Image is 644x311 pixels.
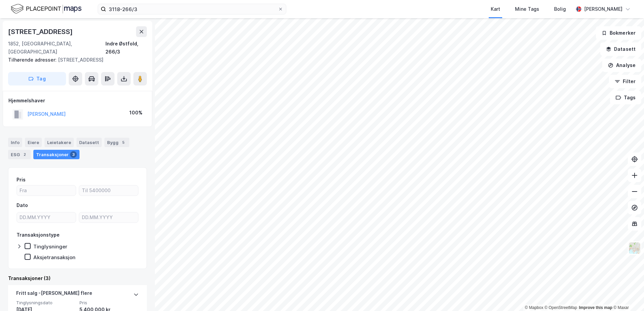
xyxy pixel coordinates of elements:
div: 5 [120,139,127,146]
input: DD.MM.YYYY [79,212,138,222]
input: Søk på adresse, matrikkel, gårdeiere, leietakere eller personer [106,4,278,14]
div: Bygg [104,138,129,147]
div: Hjemmelshaver [8,97,147,105]
button: Analyse [602,59,641,72]
img: Z [628,242,641,254]
img: logo.f888ab2527a4732fd821a326f86c7f29.svg [11,3,82,15]
div: 1852, [GEOGRAPHIC_DATA], [GEOGRAPHIC_DATA] [8,40,105,56]
a: Mapbox [525,305,543,310]
div: Info [8,138,22,147]
div: Datasett [76,138,102,147]
div: Leietakere [44,138,74,147]
span: Pris [79,300,139,306]
button: Datasett [600,42,641,56]
div: ESG [8,150,31,159]
div: [PERSON_NAME] [584,5,622,13]
input: Fra [17,185,76,196]
div: Bolig [554,5,566,13]
div: 100% [129,109,142,117]
a: Improve this map [579,305,612,310]
div: Mine Tags [515,5,539,13]
div: Transaksjonstype [17,231,60,239]
span: Tinglysningsdato [16,300,75,306]
div: Fritt salg - [PERSON_NAME] flere [16,289,92,300]
div: [STREET_ADDRESS] [8,56,141,64]
span: Tilhørende adresser: [8,57,58,63]
div: Aksjetransaksjon [33,254,75,261]
div: Transaksjoner (3) [8,274,147,282]
div: [STREET_ADDRESS] [8,26,74,37]
div: Pris [17,176,26,184]
div: Kart [491,5,500,13]
button: Bokmerker [596,26,641,40]
div: Indre Østfold, 266/3 [105,40,147,56]
iframe: Chat Widget [610,279,644,311]
a: OpenStreetMap [545,305,577,310]
button: Filter [609,75,641,88]
input: DD.MM.YYYY [17,212,76,222]
input: Til 5400000 [79,185,138,196]
button: Tag [8,72,66,85]
div: 2 [21,151,28,158]
div: Transaksjoner [33,150,79,159]
div: Eiere [25,138,42,147]
button: Tags [610,91,641,104]
div: 3 [70,151,77,158]
div: Dato [17,201,28,209]
div: Tinglysninger [33,243,67,250]
div: Kontrollprogram for chat [610,279,644,311]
